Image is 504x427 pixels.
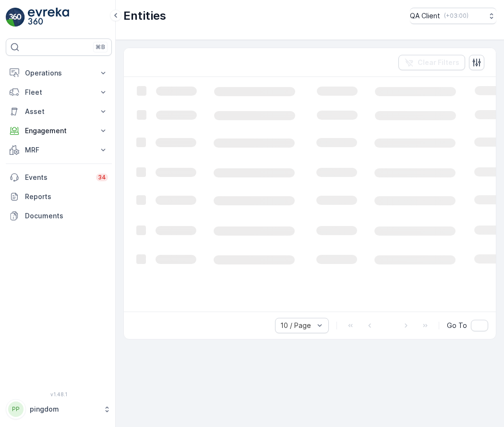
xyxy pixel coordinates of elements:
button: Fleet [6,83,112,102]
p: Operations [25,68,93,78]
img: logo [6,8,25,27]
p: Documents [25,211,108,221]
p: Fleet [25,88,93,97]
p: Entities [123,8,166,24]
div: PP [8,402,24,417]
button: Asset [6,102,112,121]
button: PPpingdom [6,399,112,419]
button: MRF [6,140,112,160]
a: Events34 [6,168,112,187]
p: pingdom [30,404,98,414]
p: 34 [98,174,106,181]
a: Reports [6,187,112,206]
button: Clear Filters [398,55,465,70]
button: QA Client(+03:00) [410,8,496,24]
a: Documents [6,206,112,226]
p: MRF [25,145,93,155]
p: Clear Filters [418,58,459,67]
p: Events [25,173,90,182]
p: ⌘B [96,43,105,51]
p: QA Client [410,11,440,21]
button: Operations [6,63,112,83]
p: Engagement [25,126,93,136]
p: ( +03:00 ) [444,12,468,20]
button: Engagement [6,121,112,140]
img: logo_light-DOdMpM7g.png [28,8,69,27]
span: Go To [447,321,467,330]
p: Asset [25,107,93,116]
p: Reports [25,192,108,201]
span: v 1.48.1 [6,391,112,397]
